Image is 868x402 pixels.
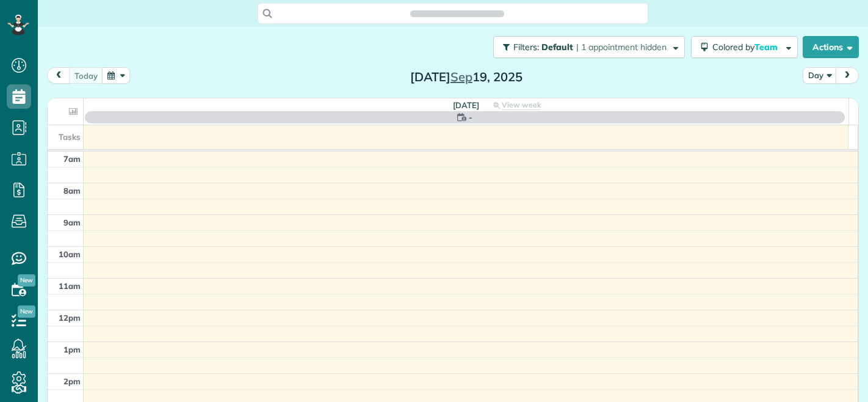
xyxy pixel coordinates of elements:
button: Day [803,67,837,84]
span: 9am [63,217,81,227]
button: Colored byTeam [691,36,798,58]
span: 7am [63,154,81,164]
span: View week [502,100,541,110]
span: [DATE] [453,100,479,110]
span: Search ZenMaid… [422,7,491,20]
span: New [18,305,35,318]
span: Default [541,42,574,53]
button: Filters: Default | 1 appointment hidden [493,36,685,58]
span: Team [754,42,779,53]
button: next [836,67,859,84]
span: 8am [63,186,81,196]
span: Tasks [59,132,81,142]
span: 11am [59,281,81,291]
span: 1pm [63,345,81,354]
button: today [69,67,103,84]
span: Filters: [513,42,539,53]
span: Colored by [712,42,782,53]
span: | 1 appointment hidden [576,42,667,53]
span: 12pm [59,313,81,323]
span: 10am [59,249,81,259]
button: prev [47,67,70,84]
button: Actions [803,36,859,58]
h2: [DATE] 19, 2025 [390,70,543,84]
span: Sep [450,69,472,84]
span: - [469,111,472,123]
a: Filters: Default | 1 appointment hidden [487,36,685,58]
span: New [18,274,35,287]
span: 2pm [63,376,81,386]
